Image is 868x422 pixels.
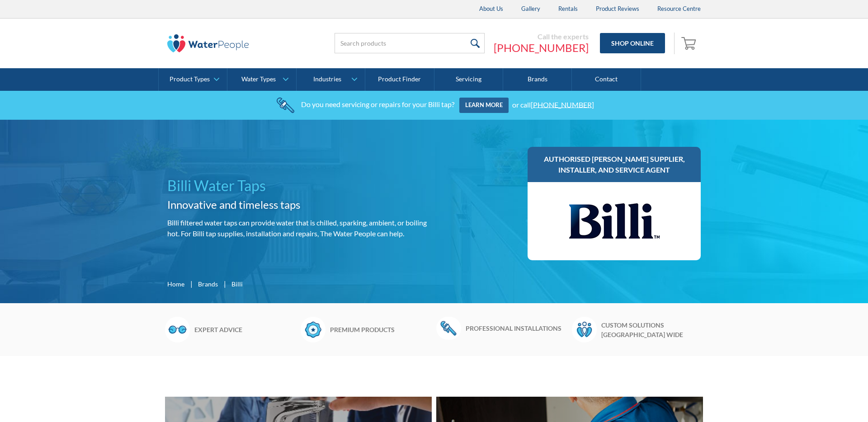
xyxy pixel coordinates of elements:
div: Do you need servicing or repairs for your Billi tap? [301,100,454,108]
a: Home [167,279,184,289]
p: Billi filtered water taps can provide water that is chilled, sparking, ambient, or boiling hot. F... [167,217,430,239]
a: [PHONE_NUMBER] [494,41,589,55]
img: Waterpeople Symbol [572,317,597,342]
img: Wrench [436,317,461,339]
input: Search products [335,33,485,53]
a: Brands [198,279,218,289]
a: Shop Online [600,33,665,53]
div: Water Types [241,75,276,83]
a: Contact [572,68,641,91]
div: Industries [313,75,341,83]
div: Call the experts [494,32,589,41]
a: Open empty cart [679,33,701,54]
h6: Professional installations [466,324,567,333]
h6: Custom solutions [GEOGRAPHIC_DATA] wide [601,320,703,339]
img: shopping cart [681,36,698,50]
a: Brands [503,68,572,91]
a: Industries [297,68,365,91]
a: Learn more [459,98,509,113]
a: Servicing [434,68,503,91]
div: Billi [231,279,243,289]
div: Product Types [170,75,210,83]
h6: Expert advice [194,325,296,334]
a: [PHONE_NUMBER] [531,100,594,108]
div: | [189,278,193,289]
a: Water Types [227,68,296,91]
img: Badge [301,317,325,342]
div: | [222,278,227,289]
a: Product Finder [365,68,434,91]
a: Product Types [159,68,227,91]
div: or call [512,100,594,108]
h1: Billi Water Taps [167,175,430,197]
h2: Innovative and timeless taps [167,197,430,213]
img: Glasses [165,317,190,342]
h6: Premium products [330,325,432,334]
img: Billi [569,191,660,251]
h3: Authorised [PERSON_NAME] supplier, installer, and service agent [537,154,692,175]
img: The Water People [167,34,249,52]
